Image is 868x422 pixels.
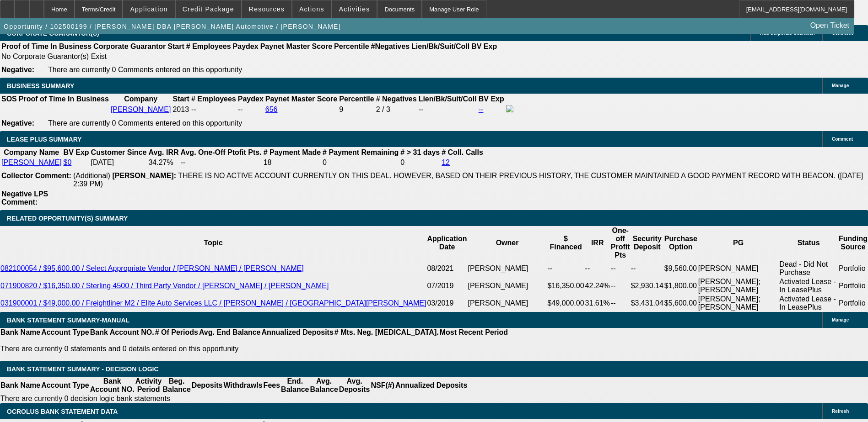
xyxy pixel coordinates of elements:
[832,409,849,414] span: Refresh
[0,345,508,353] p: There are currently 0 statements and 0 details entered on this opportunity
[371,42,410,50] b: #Negatives
[260,42,332,50] b: Paynet Master Score
[779,295,838,312] td: Activated Lease - In LeasePlus
[1,158,62,166] a: [PERSON_NAME]
[263,377,280,394] th: Fees
[664,260,698,277] td: $9,560.00
[4,148,59,156] b: Company Name
[339,5,370,13] span: Activities
[265,95,337,103] b: Paynet Master Score
[263,158,321,167] td: 18
[471,42,497,50] b: BV Exp
[547,295,585,312] td: $49,000.00
[238,95,264,103] b: Paydex
[779,226,838,260] th: Status
[832,83,849,88] span: Manage
[112,172,176,179] b: [PERSON_NAME]:
[838,226,868,260] th: Funding Source
[191,95,236,103] b: # Employees
[7,136,82,143] span: LEASE PLUS SUMMARY
[585,260,610,277] td: --
[426,277,467,295] td: 07/2019
[779,277,838,295] td: Activated Lease - In LeasePlus
[442,158,450,166] a: 12
[411,42,469,50] b: Lien/Bk/Suit/Coll
[807,18,853,33] a: Open Ticket
[610,295,631,312] td: --
[233,42,259,50] b: Paydex
[173,95,189,103] b: Start
[7,82,74,90] span: BUSINESS SUMMARY
[610,226,631,260] th: One-off Profit Pts
[309,377,338,394] th: Avg. Balance
[176,0,241,18] button: Credit Package
[1,119,34,127] b: Negative:
[93,42,166,50] b: Corporate Guarantor
[148,158,179,167] td: 34.27%
[838,277,868,295] td: Portfolio
[48,119,242,127] span: There are currently 0 Comments entered on this opportunity
[468,295,547,312] td: [PERSON_NAME]
[48,66,242,74] span: There are currently 0 Comments entered on this opportunity
[1,172,71,179] b: Collector Comment:
[4,23,341,30] span: Opportunity / 102500199 / [PERSON_NAME] DBA [PERSON_NAME] Automotive / [PERSON_NAME]
[547,277,585,295] td: $16,350.00
[585,277,610,295] td: 42.24%
[1,95,17,104] th: SOS
[172,105,189,115] td: 2013
[631,295,664,312] td: $3,431.04
[7,215,128,222] span: RELATED OPPORTUNITY(S) SUMMARY
[395,377,468,394] th: Annualized Deposits
[73,172,863,188] span: THERE IS NO ACTIVE ACCOUNT CURRENTLY ON THIS DEAL. HOWEVER, BASED ON THEIR PREVIOUS HISTORY, THE ...
[90,377,135,394] th: Bank Account NO.
[91,158,147,167] td: [DATE]
[832,317,849,322] span: Manage
[547,260,585,277] td: --
[439,328,508,337] th: Most Recent Period
[323,148,399,156] b: # Payment Remaining
[698,260,779,277] td: [PERSON_NAME]
[418,105,477,115] td: --
[322,158,399,167] td: 0
[183,5,234,13] span: Credit Package
[585,295,610,312] td: 31.61%
[610,277,631,295] td: --
[339,377,371,394] th: Avg. Deposits
[91,148,147,156] b: Customer Since
[292,0,331,18] button: Actions
[41,377,90,394] th: Account Type
[631,226,664,260] th: Security Deposit
[199,328,261,337] th: Avg. End Balance
[1,42,92,51] th: Proof of Time In Business
[0,264,304,272] a: 082100054 / $95,600.00 / Select Appropriate Vendor / [PERSON_NAME] / [PERSON_NAME]
[339,105,374,114] div: 9
[155,328,199,337] th: # Of Periods
[180,158,262,167] td: --
[838,260,868,277] td: Portfolio
[585,226,610,260] th: IRR
[838,295,868,312] td: Portfolio
[376,95,417,103] b: # Negatives
[265,105,278,113] a: 656
[167,42,184,50] b: Start
[610,260,631,277] td: --
[468,226,547,260] th: Owner
[1,52,501,61] td: No Corporate Guarantor(s) Exist
[7,316,129,324] span: BANK STATEMENT SUMMARY-MANUAL
[1,190,48,206] b: Negative LPS Comment:
[237,105,264,115] td: --
[468,260,547,277] td: [PERSON_NAME]
[7,365,159,373] span: Bank Statement Summary - Decision Logic
[547,226,585,260] th: $ Financed
[400,158,440,167] td: 0
[339,95,374,103] b: Percentile
[162,377,191,394] th: Beg. Balance
[64,158,72,166] a: $0
[124,95,157,103] b: Company
[181,148,262,156] b: Avg. One-Off Ptofit Pts.
[832,137,853,142] span: Comment
[90,328,155,337] th: Bank Account NO.
[299,5,324,13] span: Actions
[698,226,779,260] th: PG
[242,0,291,18] button: Resources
